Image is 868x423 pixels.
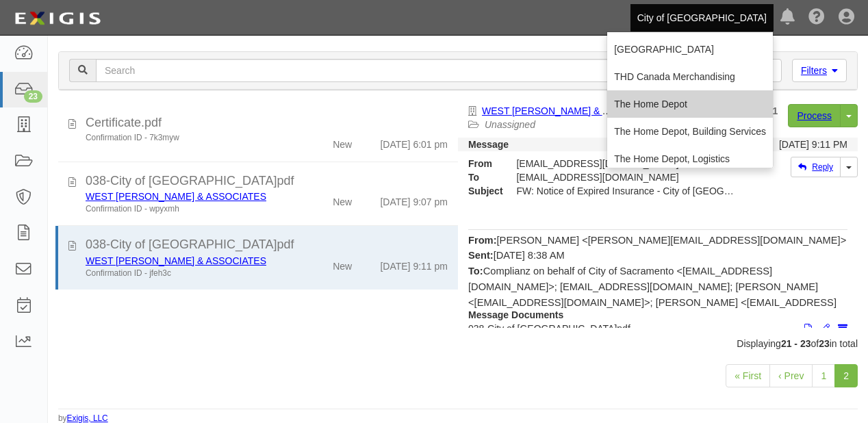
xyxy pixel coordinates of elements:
b: To: [468,266,483,277]
a: WEST [PERSON_NAME] & ASSOCIATES [86,191,266,202]
input: Search [96,59,654,82]
i: Archive document [838,324,847,334]
a: WEST [PERSON_NAME] & ASSOCIATES [86,255,266,266]
div: [DATE] 9:11 PM [779,138,847,151]
a: Reply [791,157,841,177]
a: The Home Depot, Building Services [607,118,773,145]
a: Filters [792,59,847,82]
strong: Message Documents [468,309,563,320]
i: View [804,324,812,334]
div: Displaying of in total [48,337,868,350]
div: 23 [24,90,42,103]
strong: Subject [458,184,506,198]
a: Unassigned [485,119,535,130]
div: WEST YOST & ASSOCIATES [86,190,288,203]
strong: To [458,170,506,184]
i: Edit document [820,324,830,334]
b: 21 - 23 [781,338,811,349]
i: Help Center - Complianz [808,10,825,26]
div: 038-City of Sacramento.pdf [86,172,448,190]
span: From: [468,235,497,246]
div: Confirmation ID - 7k3myw [86,132,288,144]
b: 1 [773,105,778,116]
strong: Message [468,139,509,150]
div: 038-City of Sacramento.pdf [86,236,448,254]
a: [GEOGRAPHIC_DATA] [607,36,773,63]
a: THD Canada Merchandising [607,63,773,90]
a: « First [726,364,770,387]
a: 2 [834,364,858,387]
div: party-ex3kvv@cos.complianz.com [506,170,748,184]
a: ‹ Prev [769,364,813,387]
div: [DATE] 6:01 pm [380,132,448,151]
div: New [333,132,352,151]
b: 23 [819,338,830,349]
div: FW: Notice of Expired Insurance - City of Sacramento [506,184,748,198]
a: City of [GEOGRAPHIC_DATA] [630,4,774,31]
div: [DATE] 9:11 pm [380,254,448,273]
a: 1 [812,364,835,387]
a: The Home Depot, Logistics [607,145,773,172]
div: New [333,254,352,273]
strong: From [458,157,506,170]
div: Confirmation ID - wpyxmh [86,203,288,215]
a: Process [788,104,841,127]
b: Sent: [468,250,494,261]
div: Confirmation ID - jfeh3c [86,268,288,279]
a: WEST [PERSON_NAME] & ASSOCIATES [482,105,663,116]
div: WEST YOST & ASSOCIATES [86,254,288,268]
a: Exigis, LLC [67,413,108,423]
div: Certificate.pdf [86,114,448,132]
div: [DATE] 9:07 pm [380,190,448,209]
p: 038-City of [GEOGRAPHIC_DATA]pdf [468,322,847,335]
div: New [333,190,352,209]
a: The Home Depot [607,90,773,118]
img: logo-5460c22ac91f19d4615b14bd174203de0afe785f0fc80cf4dbbc73dc1793850b.png [10,6,105,31]
div: [EMAIL_ADDRESS][DOMAIN_NAME] [506,157,748,170]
